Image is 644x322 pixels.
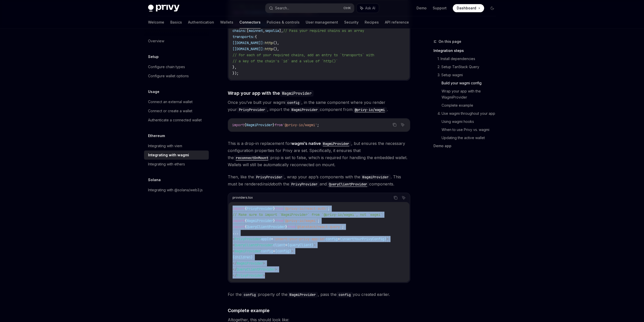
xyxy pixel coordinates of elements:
[234,155,270,161] code: reconnectOnMount
[148,89,159,95] h5: Usage
[438,63,500,71] a: 2. Setup TanStack Query
[148,99,193,105] div: Connect an external wallet
[245,206,247,211] span: {
[392,194,399,201] button: Copy the contents from the code block
[352,107,387,112] a: @privy-io/wagmi
[279,28,283,33] span: ],
[275,267,277,272] span: >
[442,87,500,101] a: Wrap your app with the WagmiProvider
[262,181,273,186] em: inside
[234,155,270,160] a: reconnectOnMount
[244,123,246,127] span: {
[433,142,500,150] a: Demo app
[237,107,267,112] code: PrivyProvider
[295,224,342,229] span: '@tanstack/react-query'
[321,141,351,146] code: WagmiProvider
[314,243,316,247] span: >
[237,273,263,278] span: PrivyProvider
[327,181,369,186] a: QueryClientProvider
[148,143,182,149] div: Integrating with viem
[273,249,275,253] span: =
[340,237,342,241] span: {
[275,123,283,127] span: from
[442,101,500,109] a: Complete example
[255,34,257,39] span: {
[233,255,235,259] span: {
[273,206,275,211] span: }
[289,107,320,112] code: WagmiProvider
[273,243,285,247] span: client
[233,59,338,63] span: // a key of the chain's `id` and a value of `http()`
[148,54,159,60] h5: Setup
[233,224,245,229] span: import
[275,218,283,223] span: from
[273,218,275,223] span: }
[233,28,247,33] span: chains:
[275,249,277,253] span: {
[453,4,484,12] a: Dashboard
[317,123,319,127] span: ;
[439,39,461,45] span: On this page
[148,108,192,114] div: Connect or create a wallet
[289,249,291,253] span: }
[338,237,340,241] span: =
[228,99,410,113] span: Once you’ve built your wagmi , in the same component where you render your , import the component...
[385,16,409,28] a: API reference
[148,38,164,44] div: Overview
[287,224,295,229] span: from
[144,97,209,106] a: Connect an external wallet
[233,249,235,253] span: <
[263,28,265,33] span: ,
[233,231,239,235] span: ...
[277,249,289,253] span: config
[265,41,273,45] span: http
[148,152,189,158] div: Integrating with wagmi
[228,291,410,298] span: For the property of the , pass the you created earlier.
[442,79,500,87] a: Build your wagmi config
[237,261,263,266] span: WagmiProvider
[148,161,185,167] div: Integrating with ethers
[291,141,351,146] a: wagmi’s nativeWagmiProvider
[251,255,253,259] span: }
[233,212,382,217] span: // Make sure to import `WagmiProvider` from `@privy-io/wagmi`, not `wagmi`
[344,16,359,28] a: Security
[400,194,407,201] button: Ask AI
[384,237,386,241] span: }
[291,249,293,253] span: >
[246,123,273,127] span: WagmiProvider
[148,73,189,79] div: Configure wallet options
[148,64,185,70] div: Configure chain types
[285,224,287,229] span: }
[365,16,379,28] a: Recipes
[342,224,344,229] span: ;
[261,237,271,241] span: appId
[233,65,237,69] span: },
[289,243,311,247] span: queryClient
[318,218,320,223] span: ;
[283,218,318,223] span: '@privy-io/wagmi'
[144,62,209,71] a: Configure chain types
[386,237,388,241] span: >
[233,267,237,272] span: </
[273,123,275,127] span: }
[245,224,247,229] span: {
[233,71,239,75] span: });
[273,47,279,51] span: (),
[267,16,300,28] a: Policies & controls
[148,16,164,28] a: Welcome
[365,6,375,11] span: Ask AI
[275,206,283,211] span: from
[232,123,244,127] span: import
[337,292,353,297] code: config
[188,16,214,28] a: Authentication
[442,134,500,142] a: Updating the active wallet
[235,243,273,247] span: QueryClientProvider
[488,4,496,12] button: Toggle dark mode
[442,118,500,126] a: Using wagmi hooks
[249,28,263,33] span: mainnet
[245,218,247,223] span: {
[148,177,161,183] h5: Solana
[438,71,500,79] a: 3. Setup wagmi
[144,150,209,160] a: Integrating with wagmi
[228,307,269,314] span: Complete example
